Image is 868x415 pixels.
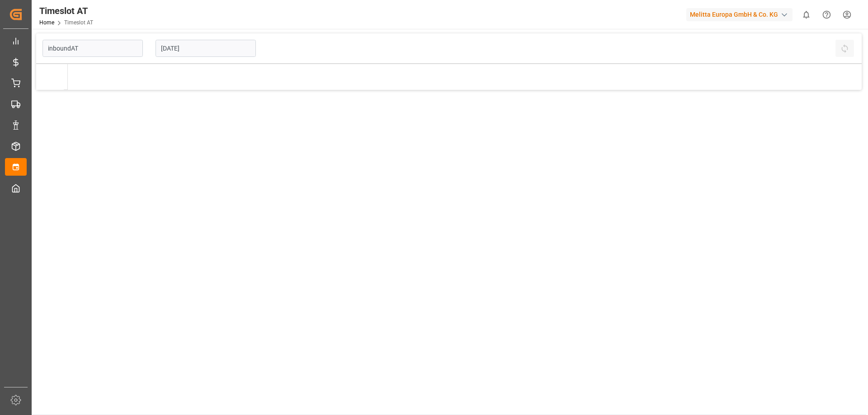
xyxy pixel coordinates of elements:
[686,6,796,23] button: Melitta Europa GmbH & Co. KG
[686,8,793,21] div: Melitta Europa GmbH & Co. KG
[156,40,256,57] input: DD.MM.YYYY
[39,4,93,18] div: Timeslot AT
[39,19,54,26] a: Home
[816,5,837,25] button: Help Center
[796,5,816,25] button: show 0 new notifications
[42,40,143,57] input: Type to search/select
